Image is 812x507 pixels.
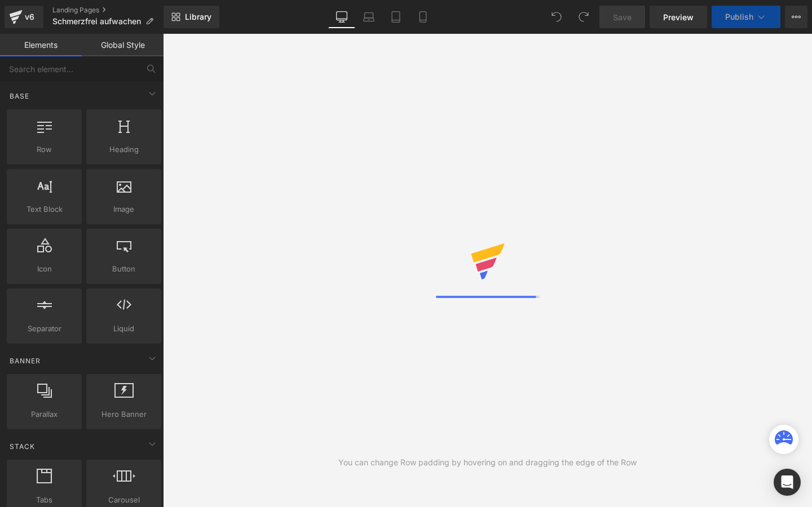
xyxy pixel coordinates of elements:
[8,441,36,452] span: Stack
[774,469,801,496] div: Open Intercom Messenger
[90,408,158,420] span: Hero Banner
[164,6,219,28] a: New Library
[90,323,158,335] span: Liquid
[10,323,78,335] span: Separator
[185,12,211,22] span: Library
[10,408,78,420] span: Parallax
[52,6,164,15] a: Landing Pages
[10,494,78,506] span: Tabs
[10,203,78,215] span: Text Block
[90,494,158,506] span: Carousel
[663,11,694,23] span: Preview
[328,6,355,28] a: Desktop
[90,144,158,155] span: Heading
[613,11,632,23] span: Save
[409,6,436,28] a: Mobile
[10,144,78,155] span: Row
[5,6,43,28] a: v6
[572,6,595,28] button: Redo
[785,6,807,28] button: More
[90,203,158,215] span: Image
[8,91,30,101] span: Base
[338,456,637,469] div: You can change Row padding by hovering on and dragging the edge of the Row
[8,355,42,366] span: Banner
[712,6,780,28] button: Publish
[10,263,78,275] span: Icon
[725,12,753,21] span: Publish
[52,17,141,26] span: Schmerzfrei aufwachen
[545,6,568,28] button: Undo
[650,6,707,28] a: Preview
[82,34,164,56] a: Global Style
[23,10,37,24] div: v6
[382,6,409,28] a: Tablet
[90,263,158,275] span: Button
[355,6,382,28] a: Laptop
